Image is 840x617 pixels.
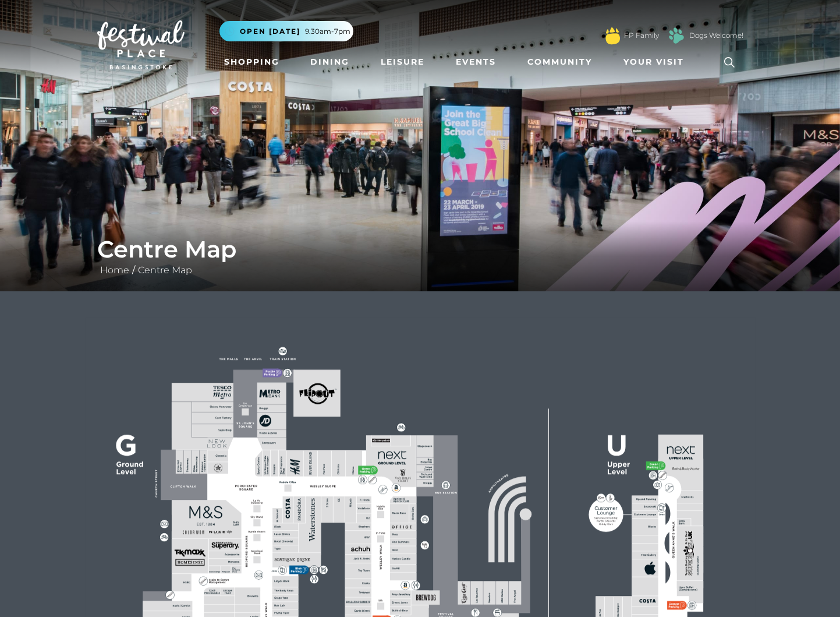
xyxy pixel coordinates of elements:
[97,265,132,276] a: Home
[689,30,743,41] a: Dogs Welcome!
[88,235,752,277] div: /
[451,51,501,73] a: Events
[376,51,429,73] a: Leisure
[623,56,684,68] span: Your Visit
[97,235,743,263] h1: Centre Map
[523,51,597,73] a: Community
[306,51,354,73] a: Dining
[219,51,284,73] a: Shopping
[97,20,185,69] img: Festival Place Logo
[619,51,694,73] a: Your Visit
[305,26,350,37] span: 9.30am-7pm
[240,26,300,37] span: Open [DATE]
[219,21,353,41] button: Open [DATE] 9.30am-7pm
[624,30,659,41] a: FP Family
[135,265,195,276] a: Centre Map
